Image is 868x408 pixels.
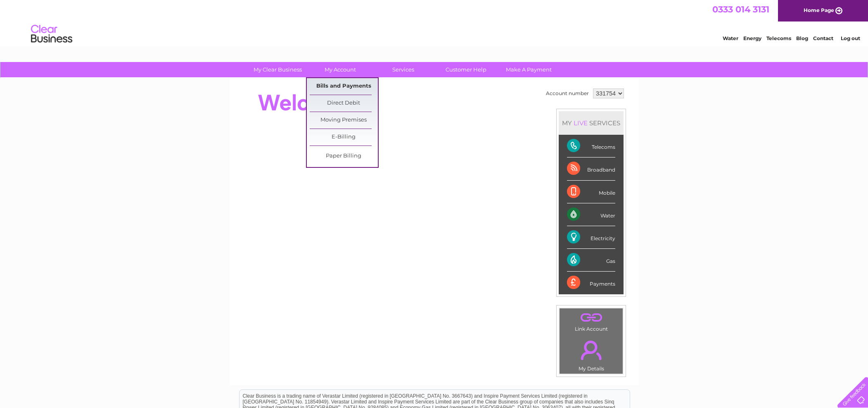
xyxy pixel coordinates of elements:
[841,35,860,41] a: Log out
[562,310,621,325] a: .
[240,5,630,40] div: Clear Business is a trading name of Verastar Limited (registered in [GEOGRAPHIC_DATA] No. 3667643...
[572,119,589,127] div: LIVE
[306,62,375,77] a: My Account
[813,35,833,41] a: Contact
[310,78,378,95] a: Bills and Payments
[31,21,73,47] img: logo.png
[562,336,621,365] a: .
[567,272,615,294] div: Payments
[796,35,808,41] a: Blog
[567,203,615,226] div: Water
[766,35,791,41] a: Telecoms
[743,35,761,41] a: Energy
[567,135,615,157] div: Telecoms
[310,148,378,165] a: Paper Billing
[369,62,437,77] a: Services
[559,334,623,374] td: My Details
[244,62,312,77] a: My Clear Business
[567,226,615,249] div: Electricity
[559,308,623,334] td: Link Account
[310,95,378,112] a: Direct Debit
[712,4,769,14] a: 0333 014 3131
[432,62,500,77] a: Customer Help
[567,249,615,272] div: Gas
[559,111,624,135] div: MY SERVICES
[310,112,378,129] a: Moving Premises
[723,35,738,41] a: Water
[567,181,615,203] div: Mobile
[310,129,378,146] a: E-Billing
[495,62,563,77] a: Make A Payment
[567,157,615,180] div: Broadband
[544,86,591,100] td: Account number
